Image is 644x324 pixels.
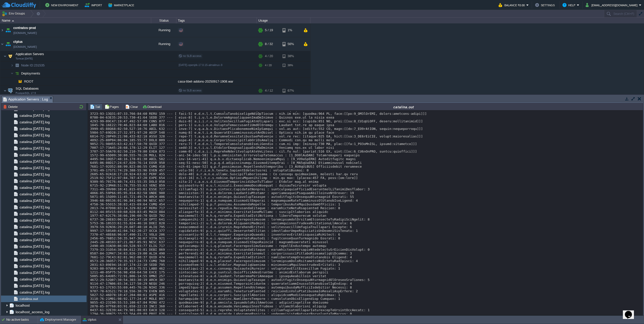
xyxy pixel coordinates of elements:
[15,303,30,308] a: localhost
[0,37,4,51] img: AMDAwAAAACH5BAEAAAAALAAAAAABAAEAAAICRAEAOw==
[45,2,80,8] button: New Environment
[19,146,51,151] a: catalina.[DATE].log
[19,185,51,190] a: catalina.[DATE].log
[19,179,51,183] a: catalina.[DATE].log
[19,277,51,281] a: catalina.[DATE].log
[14,78,17,85] img: AMDAwAAAACH5BAEAAAAALAAAAAABAAEAAAICRAEAOw==
[14,69,21,77] img: AMDAwAAAACH5BAEAAAAALAAAAAABAAEAAAICRAEAOw==
[21,63,34,67] span: Node ID:
[4,51,7,61] img: AMDAwAAAACH5BAEAAAAALAAAAAABAAEAAAICRAEAOw==
[13,25,36,30] a: contratos-prod
[19,238,51,242] span: catalina.[DATE].log
[3,104,19,109] button: Delete
[2,2,36,8] img: CloudJiffy
[19,218,51,223] a: catalina.[DATE].log
[13,30,37,35] a: [DOMAIN_NAME]
[24,79,34,84] a: ROOT
[108,2,136,8] button: Marketplace
[17,78,24,85] img: AMDAwAAAACH5BAEAAAAALAAAAAABAAEAAAICRAEAOw==
[19,231,51,236] a: catalina.[DATE].log
[151,37,176,51] div: Running
[165,105,642,109] div: catalina.out
[19,159,51,164] a: catalina.[DATE].log
[125,104,139,109] button: Clear
[19,290,51,295] a: catalina.[DATE].log
[142,104,163,109] button: Download
[19,264,51,268] a: catalina.[DATE].log
[265,23,273,37] div: 5 / 19
[13,44,37,49] a: [DOMAIN_NAME]
[499,2,526,8] button: Balance ₹0.00
[19,113,51,118] a: catalina.[DATE].log
[19,139,51,144] a: catalina.[DATE].log
[19,133,51,137] a: catalina.[DATE].log
[257,18,310,23] div: Usage
[15,52,45,56] span: Application Servers
[11,61,14,69] img: AMDAwAAAACH5BAEAAAAALAAAAAABAAEAAAICRAEAOw==
[283,23,299,37] div: 1%
[151,18,176,23] div: Status
[6,316,38,324] div: No active tasks
[19,120,51,124] a: catalina.[DATE].log
[19,153,51,157] a: catalina.[DATE].log
[265,37,273,51] div: 8 / 32
[1,18,151,23] div: Name
[19,211,51,216] span: catalina.[DATE].log
[19,251,51,255] a: catalina.[DATE].log
[19,257,51,262] a: catalina.[DATE].log
[3,96,48,102] span: Application Servers : Log
[16,92,36,95] span: PostgreSQL 17.5
[19,205,51,209] a: catalina.[DATE].log
[176,78,257,85] div: casa-tibet-addons-20250917-1908.war
[19,126,51,131] a: catalina.[DATE].log
[5,37,12,51] img: AMDAwAAAACH5BAEAAAAALAAAAAABAAEAAAICRAEAOw==
[11,69,14,77] img: AMDAwAAAACH5BAEAAAAALAAAAAABAAEAAAICRAEAOw==
[15,310,50,314] span: localhost_access_log
[265,51,273,61] div: 4 / 20
[5,23,12,37] img: AMDAwAAAACH5BAEAAAAALAAAAAABAAEAAAICRAEAOw==
[40,317,76,322] button: Deployment Manager
[19,297,39,301] a: catalina.out
[12,20,14,21] img: AMDAwAAAACH5BAEAAAAALAAAAAABAAEAAAICRAEAOw==
[0,23,4,37] img: AMDAwAAAACH5BAEAAAAALAAAAAABAAEAAAICRAEAOw==
[15,86,39,91] span: SQL Databases
[19,192,51,196] span: catalina.[DATE].log
[283,86,299,96] div: 67%
[21,71,41,76] span: Deployments
[19,172,51,177] a: catalina.[DATE].log
[15,87,39,90] a: SQL DatabasesPostgreSQL 17.5
[7,51,14,61] img: AMDAwAAAACH5BAEAAAAALAAAAAABAAEAAAICRAEAOw==
[19,166,51,170] a: catalina.[DATE].log
[90,104,102,109] button: Tail
[19,225,51,229] span: catalina.[DATE].log
[14,61,21,69] img: AMDAwAAAACH5BAEAAAAALAAAAAABAAEAAAICRAEAOw==
[283,51,299,61] div: 38%
[19,283,51,288] span: catalina.[DATE].log
[19,198,51,203] span: catalina.[DATE].log
[283,37,299,51] div: 56%
[586,2,639,8] button: [EMAIL_ADDRESS][DOMAIN_NAME]
[13,39,23,44] span: ctplus
[83,317,96,322] button: ctplus
[15,52,45,56] a: Application ServersTomcat [DATE]
[177,18,257,23] div: Tags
